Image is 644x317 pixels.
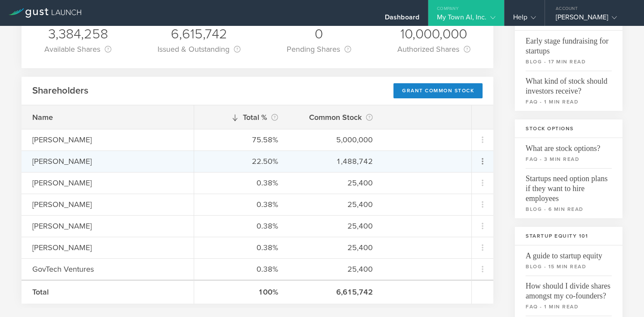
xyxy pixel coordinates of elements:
small: faq - 1 min read [526,303,612,311]
div: [PERSON_NAME] [32,220,183,232]
div: Help [513,13,536,26]
div: 6,615,742 [158,25,241,43]
div: 3,384,258 [44,25,111,43]
div: 25,400 [300,177,373,188]
a: How should I divide shares amongst my co-founders?faq - 1 min read [515,276,622,316]
div: 0.38% [205,242,278,253]
div: 0.38% [205,199,278,210]
a: What are stock options?faq - 3 min read [515,138,622,168]
span: A guide to startup equity [526,245,612,261]
div: 22.50% [205,156,278,167]
div: 5,000,000 [300,134,373,145]
span: Early stage fundraising for startups [526,31,612,56]
div: Issued & Outstanding [158,43,241,55]
small: blog - 17 min read [526,58,612,66]
div: 0.38% [205,177,278,188]
div: [PERSON_NAME] [32,156,183,167]
small: faq - 3 min read [526,155,612,163]
span: How should I divide shares amongst my co-founders? [526,276,612,301]
div: 0.38% [205,220,278,232]
h3: Stock Options [515,119,622,138]
span: What are stock options? [526,138,612,154]
div: Total % [205,111,278,123]
div: 100% [205,286,278,298]
div: [PERSON_NAME] [32,134,183,145]
div: 1,488,742 [300,156,373,167]
div: Available Shares [44,43,111,55]
small: faq - 1 min read [526,98,612,106]
a: A guide to startup equityblog - 15 min read [515,245,622,276]
a: Startups need option plans if they want to hire employeesblog - 6 min read [515,168,622,218]
div: Authorized Shares [397,43,471,55]
div: 6,615,742 [300,286,373,298]
small: blog - 6 min read [526,205,612,213]
div: Pending Shares [287,43,351,55]
div: 10,000,000 [397,25,471,43]
span: Startups need option plans if they want to hire employees [526,168,612,204]
div: 0 [287,25,351,43]
div: My Town AI, Inc. [437,13,495,26]
div: Name [32,112,183,123]
small: blog - 15 min read [526,263,612,270]
span: What kind of stock should investors receive? [526,71,612,96]
a: What kind of stock should investors receive?faq - 1 min read [515,71,622,111]
div: 0.38% [205,264,278,275]
div: Grant Common Stock [393,83,483,98]
div: 25,400 [300,220,373,232]
div: GovTech Ventures [32,264,183,275]
h3: Startup Equity 101 [515,227,622,245]
div: 25,400 [300,242,373,253]
div: Dashboard [385,13,419,26]
div: [PERSON_NAME] [32,242,183,253]
div: 25,400 [300,264,373,275]
div: [PERSON_NAME] [32,177,183,188]
h2: Shareholders [32,85,88,97]
a: Early stage fundraising for startupsblog - 17 min read [515,31,622,71]
div: Total [32,286,183,298]
div: [PERSON_NAME] [556,13,629,26]
div: [PERSON_NAME] [32,199,183,210]
div: Common Stock [300,111,373,123]
div: 25,400 [300,199,373,210]
div: 75.58% [205,134,278,145]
